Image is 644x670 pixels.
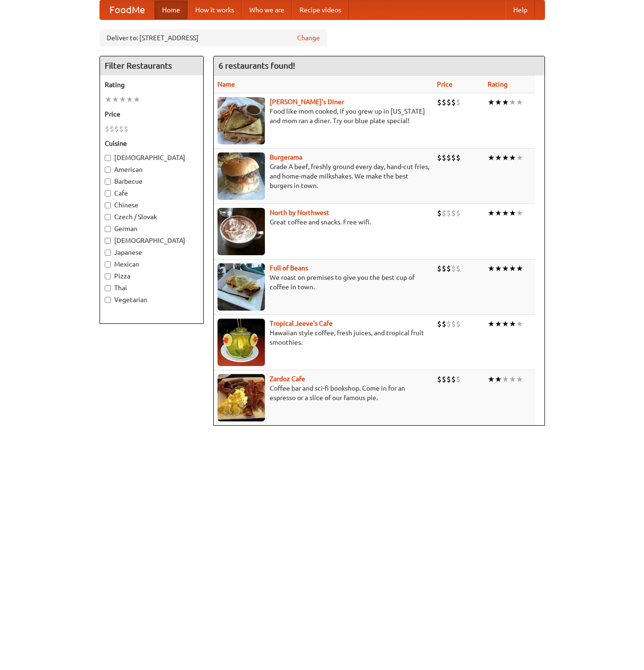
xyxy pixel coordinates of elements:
[456,152,461,163] li: $
[218,273,429,292] p: We roast on premises to give you the best cup of coffee in town.
[437,208,442,218] li: $
[442,263,446,274] li: $
[495,152,502,163] li: ★
[451,319,456,329] li: $
[105,285,111,291] input: Thai
[270,264,308,272] a: Full of Beans
[105,190,111,197] input: Cafe
[502,208,509,218] li: ★
[488,208,495,218] li: ★
[105,271,199,281] label: Pizza
[451,152,456,163] li: $
[451,208,456,218] li: $
[154,0,188,19] a: Home
[442,152,446,163] li: $
[105,224,199,233] label: German
[105,155,111,161] input: [DEMOGRAPHIC_DATA]
[297,33,320,43] a: Change
[105,226,111,232] input: German
[242,0,292,19] a: Who we are
[218,152,265,200] img: burgerama.jpg
[100,56,203,75] h4: Filter Restaurants
[105,283,199,293] label: Thai
[105,124,109,134] li: $
[218,80,235,88] a: Name
[456,319,461,329] li: $
[100,0,154,19] a: FoodMe
[126,94,133,105] li: ★
[114,124,119,134] li: $
[495,263,502,274] li: ★
[105,153,199,162] label: [DEMOGRAPHIC_DATA]
[270,153,302,161] a: Burgerama
[218,384,429,402] p: Coffee bar and sci-fi bookshop. Come in for an espresso or a slice of our famous pie.
[516,263,523,274] li: ★
[188,0,242,19] a: How it works
[451,97,456,107] li: $
[446,263,451,274] li: $
[437,152,442,163] li: $
[119,124,124,134] li: $
[109,124,114,134] li: $
[270,320,333,327] a: Tropical Jeeve's Cafe
[218,328,429,347] p: Hawaiian style coffee, fresh juices, and tropical fruit smoothies.
[133,94,140,105] li: ★
[502,97,509,107] li: ★
[446,208,451,218] li: $
[509,374,516,384] li: ★
[456,263,461,274] li: $
[105,248,199,257] label: Japanese
[105,109,199,119] h5: Price
[105,273,111,279] input: Pizza
[270,98,344,106] a: [PERSON_NAME]'s Diner
[516,319,523,329] li: ★
[218,374,265,421] img: zardoz.jpg
[456,374,461,384] li: $
[451,374,456,384] li: $
[446,319,451,329] li: $
[509,263,516,274] li: ★
[488,152,495,163] li: ★
[502,263,509,274] li: ★
[218,61,295,70] ng-pluralize: 6 restaurants found!
[516,374,523,384] li: ★
[105,200,199,210] label: Chinese
[218,263,265,311] img: beans.jpg
[502,152,509,163] li: ★
[105,212,199,222] label: Czech / Slovak
[100,29,327,46] div: Deliver to: [STREET_ADDRESS]
[446,152,451,163] li: $
[488,319,495,329] li: ★
[451,263,456,274] li: $
[456,208,461,218] li: $
[105,167,111,173] input: American
[437,80,453,88] a: Price
[105,297,111,303] input: Vegetarian
[509,97,516,107] li: ★
[488,374,495,384] li: ★
[105,295,199,304] label: Vegetarian
[502,374,509,384] li: ★
[446,374,451,384] li: $
[488,80,508,88] a: Rating
[495,97,502,107] li: ★
[105,214,111,220] input: Czech / Slovak
[105,259,199,269] label: Mexican
[105,165,199,174] label: American
[446,97,451,107] li: $
[509,208,516,218] li: ★
[437,374,442,384] li: $
[442,97,446,107] li: $
[270,375,305,383] a: Zardoz Cafe
[442,319,446,329] li: $
[506,0,535,19] a: Help
[105,188,199,198] label: Cafe
[105,238,111,244] input: [DEMOGRAPHIC_DATA]
[270,209,329,216] a: North by Northwest
[502,319,509,329] li: ★
[456,97,461,107] li: $
[105,177,199,186] label: Barbecue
